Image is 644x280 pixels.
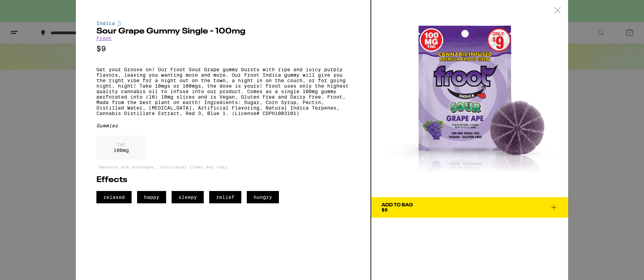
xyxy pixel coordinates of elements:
[96,36,112,41] a: Froot
[381,203,413,207] div: Add To Bag
[247,191,279,203] span: hungry
[96,176,350,184] h2: Effects
[137,191,166,203] span: happy
[16,5,30,11] span: Help
[113,142,129,148] p: THC
[96,123,350,128] div: Gummies
[0,0,373,50] button: Redirect to URL
[371,197,568,218] button: Add To Bag$9
[96,135,146,160] div: 100 mg
[96,165,350,169] p: *Amounts are averages, individual items may vary.
[117,21,121,26] img: indicaColor.svg
[381,207,388,213] span: $9
[96,44,350,53] p: $9
[209,191,241,203] span: relief
[96,21,350,26] div: Indica
[96,27,350,36] h2: Sour Grape Gummy Single - 100mg
[172,191,204,203] span: sleepy
[96,191,132,203] span: relaxed
[96,67,350,116] p: Get your Groove on! Our Froot Sour Grape gummy bursts with ripe and juicy purply flavors, leaving...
